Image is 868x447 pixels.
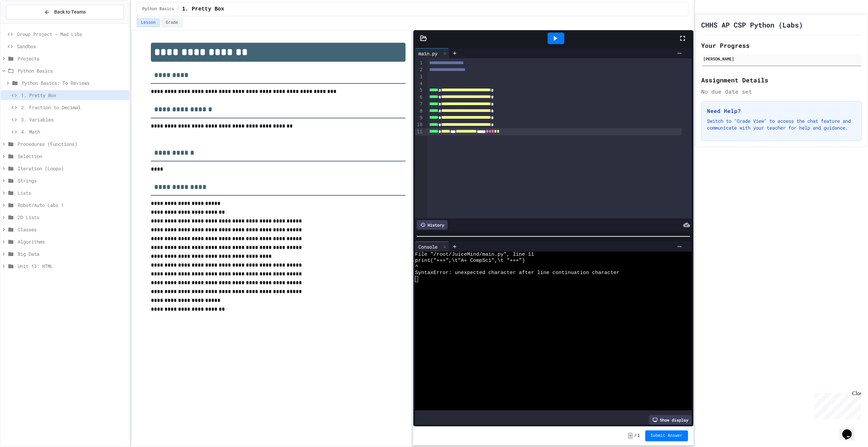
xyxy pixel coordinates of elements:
[634,433,637,439] span: /
[18,263,126,270] span: Unit 13: HTML
[21,128,126,135] span: 4. Math
[415,108,423,115] div: 8
[22,79,126,86] span: Python Basics: To Reviews
[18,165,126,172] span: Iteration (Loops)
[415,121,423,128] div: 10
[415,264,418,270] span: ^
[182,5,224,13] span: 1. Pretty Box
[415,48,449,58] div: main.py
[701,41,862,50] h2: Your Progress
[812,390,861,419] iframe: chat widget
[707,107,856,115] h3: Need Help?
[701,88,862,96] div: No due date set
[415,115,423,121] div: 9
[17,31,126,38] span: Group Project - Mad Libs
[415,270,619,276] span: SyntaxError: unexpected character after line continuation character
[6,5,124,19] button: Back to Teams
[701,75,862,85] h2: Assignment Details
[415,66,423,73] div: 2
[415,80,423,87] div: 4
[415,129,423,136] div: 11
[18,201,126,209] span: Robot/Auto Labs 1
[18,177,126,184] span: Strings
[161,18,182,27] button: Grade
[18,214,126,221] span: 2D Lists
[840,420,861,440] iframe: chat widget
[18,55,126,62] span: Projects
[707,118,856,131] p: Switch to "Grade View" to access the chat feature and communicate with your teacher for help and ...
[18,226,126,233] span: Classes
[142,6,174,12] span: Python Basics
[415,252,534,258] span: File "/root/JuiceMind/main.py", line 11
[415,258,525,264] span: print("+++",\t"A+ CompSci",\t "+++")
[417,220,448,230] div: History
[21,104,126,111] span: 2. Fraction to Decimal
[137,18,160,27] button: Lesson
[18,189,126,196] span: Lists
[415,243,441,250] div: Console
[415,87,423,94] div: 5
[415,94,423,101] div: 6
[415,74,423,80] div: 3
[18,140,126,148] span: Procedures (Functions)
[628,432,633,439] span: -
[21,116,126,123] span: 3. Variables
[177,6,179,12] span: /
[415,101,423,108] div: 7
[18,153,126,160] span: Selection
[637,433,640,439] span: 1
[415,50,441,57] div: main.py
[54,8,86,16] span: Back to Teams
[21,92,126,99] span: 1. Pretty Box
[3,3,47,43] div: Chat with us now!Close
[651,433,683,439] span: Submit Answer
[18,238,126,245] span: Algorithms
[645,430,688,441] button: Submit Answer
[703,56,860,62] div: [PERSON_NAME]
[649,415,692,425] div: Show display
[701,20,803,30] h1: CHHS AP CSP Python (Labs)
[18,67,126,74] span: Python Basics
[415,60,423,66] div: 1
[17,43,126,50] span: Sandbox
[18,250,126,257] span: Big Data
[415,241,449,252] div: Console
